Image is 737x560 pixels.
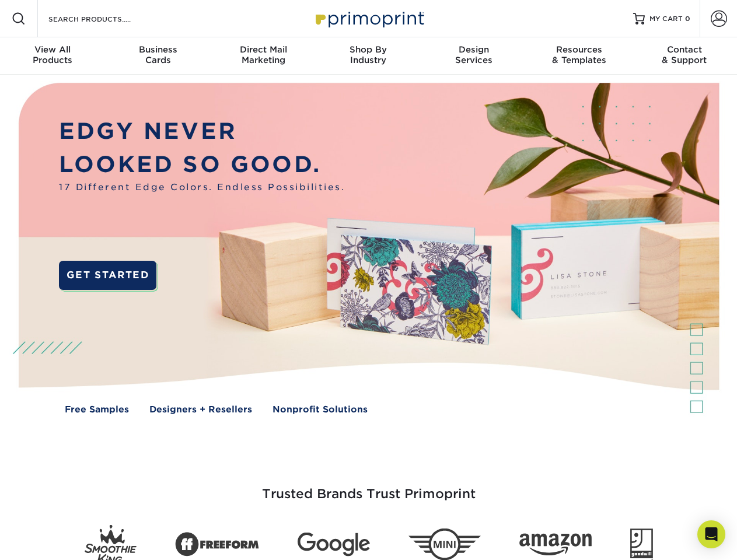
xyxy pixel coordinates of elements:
p: EDGY NEVER [59,115,345,148]
span: Design [421,44,526,55]
img: Google [298,533,370,556]
a: Designers + Resellers [149,403,252,416]
img: Goodwill [630,528,653,560]
input: SEARCH PRODUCTS..... [47,12,161,26]
a: Nonprofit Solutions [273,403,368,416]
img: Primoprint [310,6,427,31]
div: Services [421,44,526,65]
span: MY CART [649,14,683,24]
div: Marketing [211,44,316,65]
span: 0 [685,15,690,23]
a: Direct MailMarketing [211,37,316,75]
div: & Templates [526,44,631,65]
a: Free Samples [65,403,129,416]
a: BusinessCards [105,37,210,75]
a: DesignServices [421,37,526,75]
div: Open Intercom Messenger [697,520,725,548]
p: LOOKED SO GOOD. [59,148,345,181]
div: Cards [105,44,210,65]
span: Shop By [316,44,421,55]
span: Contact [632,44,737,55]
iframe: Google Customer Reviews [3,524,99,556]
img: Amazon [519,534,592,556]
div: Industry [316,44,421,65]
span: 17 Different Edge Colors. Endless Possibilities. [59,181,345,194]
div: & Support [632,44,737,65]
a: GET STARTED [59,261,156,290]
span: Business [105,44,210,55]
a: Resources& Templates [526,37,631,75]
h3: Trusted Brands Trust Primoprint [27,459,710,516]
a: Shop ByIndustry [316,37,421,75]
span: Resources [526,44,631,55]
a: Contact& Support [632,37,737,75]
span: Direct Mail [211,44,316,55]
